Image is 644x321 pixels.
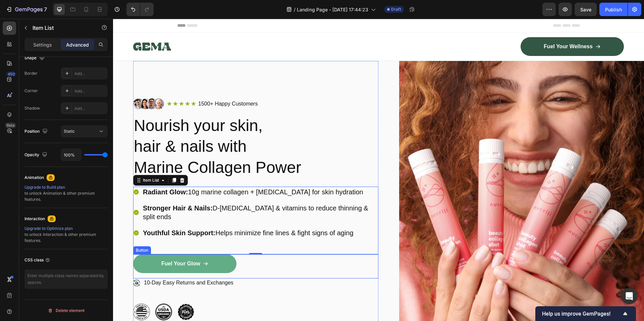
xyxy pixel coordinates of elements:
div: Shadow [24,105,40,111]
button: Save [575,3,597,16]
button: Static [61,125,108,137]
strong: Stronger Hair & Nails: [30,186,100,193]
div: Open Intercom Messenger [621,288,637,304]
input: Auto [61,149,81,161]
button: 7 [3,3,50,16]
div: Corner [24,88,38,94]
div: Add... [74,88,106,94]
div: Delete element [48,307,85,315]
div: Upgrade to Optimize plan [24,226,108,232]
p: 10-Day Easy Returns and Exchanges [31,261,120,268]
div: Animation [24,175,44,181]
div: 450 [6,71,16,77]
div: Position [24,127,49,136]
div: Interaction [24,216,45,222]
img: gempages_432750572815254551-4b682a34-33d6-40ab-85b5-0690c07b22f6.png [42,285,59,302]
div: Undo/Redo [126,3,154,16]
div: Button [21,229,37,235]
div: CSS class [24,257,50,263]
button: Show survey - Help us improve GemPages! [542,310,629,318]
span: Save [580,7,591,12]
img: gempages_432750572815254551-677af688-17fc-4199-b803-fb9a7d2c22e7.png [20,285,37,302]
h2: Rich Text Editor. Editing area: main [20,96,265,160]
span: Landing Page - [DATE] 17:44:23 [297,6,368,13]
p: 7 [44,5,47,13]
p: Nourish your skin, hair & nails with Marine Collagen Power [21,97,265,159]
strong: Radiant Glow: [30,170,75,177]
div: Shape [24,54,46,63]
div: Beta [5,123,16,128]
button: Publish [599,3,628,16]
div: Add... [74,71,106,77]
span: Draft [391,6,401,12]
div: Add... [74,106,106,112]
div: Publish [605,6,622,13]
img: gempages_432750572815254551-354b0b53-b64f-4e13-8666-ba9611805631.png [20,80,51,90]
p: 1500+ Happy Customers [85,82,145,89]
div: to unlock Animation & other premium features. [24,184,108,202]
p: 10g marine collagen + [MEDICAL_DATA] for skin hydration [30,169,264,178]
p: Helps minimize fine lines & fight signs of aging [30,210,264,218]
div: to unlock Interaction & other premium features. [24,226,108,244]
div: Border [24,70,38,76]
div: Opacity [24,150,49,159]
p: Advanced [66,41,89,48]
img: gempages_432750572815254551-61c25942-6fdd-48f2-b671-bfa8f4c72b4d.png [64,285,81,302]
iframe: To enrich screen reader interactions, please activate Accessibility in Grammarly extension settings [113,19,644,321]
p: Fuel Your Glow [48,242,87,249]
p: Item List [33,24,90,32]
p: Fuel Your Wellness [431,24,480,31]
a: Fuel Your Glow [20,236,123,254]
span: / [294,6,296,13]
div: Item List [29,158,47,165]
span: Help us improve GemPages! [542,311,621,317]
p: Settings [33,41,52,48]
button: Delete element [24,305,108,316]
strong: Youthful Skin Support: [30,210,102,218]
p: D-[MEDICAL_DATA] & vitamins to reduce thinning & split ends [30,185,264,202]
span: Static [64,129,75,134]
div: Upgrade to Build plan [24,184,108,190]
